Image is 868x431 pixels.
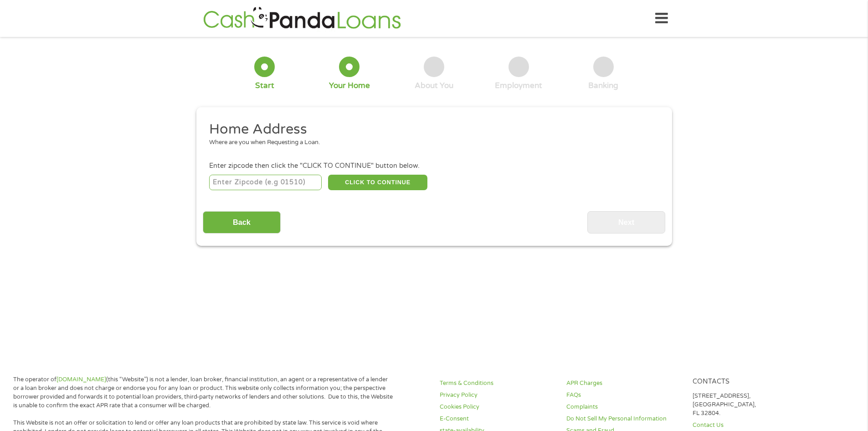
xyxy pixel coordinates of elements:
p: [STREET_ADDRESS], [GEOGRAPHIC_DATA], FL 32804. [693,392,808,418]
input: Enter Zipcode (e.g 01510) [209,175,322,190]
input: Next [587,211,665,234]
h4: Contacts [693,378,808,386]
a: APR Charges [566,379,682,388]
a: Privacy Policy [440,391,555,400]
a: [DOMAIN_NAME] [56,376,106,383]
div: Employment [495,81,542,91]
a: Cookies Policy [440,403,555,411]
a: Complaints [566,403,682,411]
div: Your Home [329,81,370,91]
a: Do Not Sell My Personal Information [566,415,682,423]
p: The operator of (this “Website”) is not a lender, loan broker, financial institution, an agent or... [13,375,393,410]
a: Terms & Conditions [440,379,555,388]
a: E-Consent [440,415,555,423]
button: CLICK TO CONTINUE [328,175,427,190]
h2: Home Address [209,120,652,139]
a: Contact Us [693,421,808,430]
div: Where are you when Requesting a Loan. [209,138,652,147]
a: FAQs [566,391,682,400]
input: Back [203,211,281,234]
div: Banking [588,81,618,91]
div: Start [255,81,274,91]
img: GetLoanNow Logo [200,5,404,31]
div: About You [415,81,453,91]
div: Enter zipcode then click the "CLICK TO CONTINUE" button below. [209,161,658,171]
